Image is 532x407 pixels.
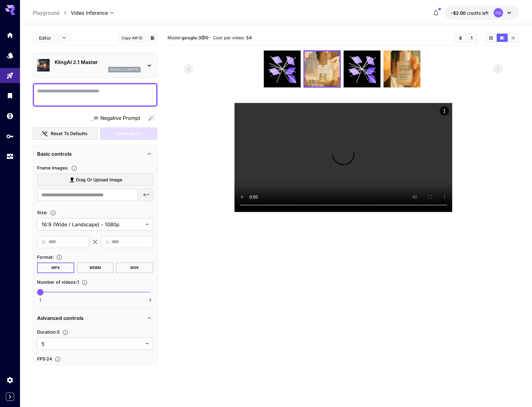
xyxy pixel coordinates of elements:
[6,132,14,140] div: API Keys
[33,127,98,140] button: Reset to defaults
[41,340,143,348] span: 5
[37,150,72,158] p: Basic controls
[451,10,489,16] div: -$2.00
[76,176,122,184] span: Drag or upload image
[37,254,54,260] span: Format :
[37,329,60,335] span: Duration : 5
[466,34,477,42] button: Download All
[384,51,420,87] img: eO07AAAAAElFTkSuQmCC
[71,9,108,17] span: Video Inference
[37,314,84,322] p: Advanced controls
[249,35,252,40] b: 4
[508,34,519,42] button: Show videos in list view
[6,31,14,39] div: Home
[79,279,90,286] button: Specify how many videos to generate in a single request. Each video generation will be charged se...
[497,34,508,42] button: Show videos in video view
[6,92,14,100] div: Library
[6,376,14,384] div: Settings
[37,279,79,285] span: Number of videos : 1
[37,262,74,273] button: MP4
[41,221,143,228] span: 16:9 (Wide / Landscape) - 1080p
[467,10,489,16] span: credits left
[33,9,71,17] nav: breadcrumb
[6,72,14,80] div: Playground
[37,146,153,161] div: Basic controls
[55,58,141,66] p: KlingAI 2.1 Master
[37,311,153,326] div: Advanced controls
[6,112,14,120] div: Wallet
[47,210,59,216] button: Adjust the dimensions of the generated image by specifying its width and height in pixels, or sel...
[41,238,46,246] span: W
[37,356,52,361] span: FPS : 24
[182,35,208,40] b: google:3@0
[150,34,155,42] button: Add to library
[6,51,14,59] div: Models
[60,329,71,336] button: Set the number of duration
[106,238,109,246] span: H
[445,6,519,20] button: -$2.00HS
[110,67,139,72] p: klingai_2_1_master
[116,262,153,273] button: MOV
[440,106,449,115] div: Actions
[494,8,503,17] div: HS
[454,33,478,42] div: Clear videosDownload All
[54,254,65,260] button: Choose the file format for the output video.
[37,165,69,170] span: Frame Images :
[69,165,80,171] button: Upload frame images.
[305,51,340,86] img: JtrrSgAAAAZJREFUAwAWw97+FUd8vgAAAABJRU5ErkJggg==
[100,114,140,122] span: Negative Prompt
[39,35,58,41] span: Editor
[37,56,153,75] div: KlingAI 2.1 Masterklingai_2_1_master
[167,35,208,40] span: Model:
[77,262,114,273] button: WEBM
[455,34,466,42] button: Clear videos
[210,34,211,42] p: ·
[6,393,14,401] button: Expand sidebar
[33,9,60,17] a: Playground
[39,297,41,303] span: 1
[37,210,47,215] span: Size :
[37,174,153,186] label: Drag or upload image
[52,356,63,362] button: Set the fps
[451,10,467,16] span: -$2.00
[149,297,152,303] span: 4
[486,34,496,42] button: Show videos in grid view
[6,153,14,160] div: Usage
[485,33,519,42] div: Show videos in grid viewShow videos in video viewShow videos in list view
[213,35,252,40] span: Cost per video: $
[118,33,146,42] button: Copy AIR ID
